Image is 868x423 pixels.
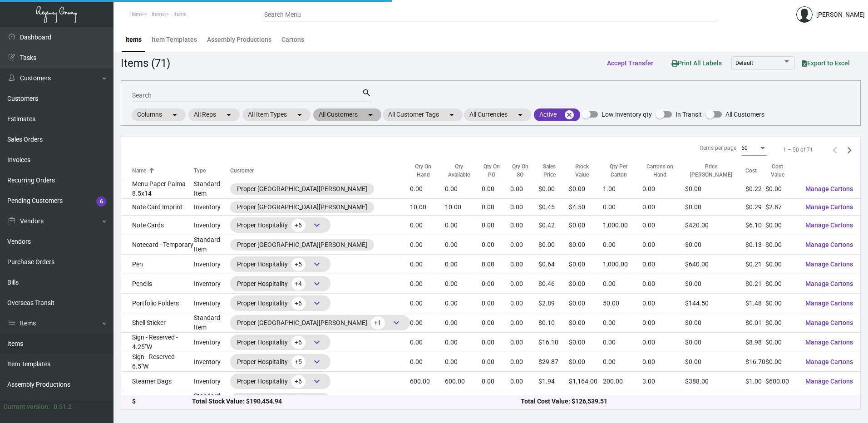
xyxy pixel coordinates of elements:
[510,235,538,255] td: 0.00
[765,294,798,313] td: $0.00
[745,313,765,333] td: $0.01
[685,294,745,313] td: $144.50
[194,167,230,175] div: Type
[798,295,860,311] button: Manage Cartons
[237,296,324,310] div: Proper Hospitality
[569,162,603,179] div: Stock Value
[569,391,603,411] td: $0.00
[482,372,510,391] td: 0.00
[603,313,642,333] td: 0.00
[445,333,482,352] td: 0.00
[445,274,482,294] td: 0.00
[132,167,194,175] div: Name
[538,313,569,333] td: $0.10
[765,391,798,411] td: $0.00
[569,162,595,179] div: Stock Value
[510,179,538,199] td: 0.00
[603,235,642,255] td: 0.00
[446,109,457,120] mat-icon: arrow_drop_down
[685,333,745,352] td: $0.00
[842,143,857,157] button: Next page
[765,255,798,274] td: $0.00
[121,294,194,313] td: Portfolio Folders
[676,109,702,120] span: In Transit
[642,352,686,372] td: 0.00
[828,143,842,157] button: Previous page
[569,199,603,216] td: $4.50
[569,274,603,294] td: $0.00
[642,372,686,391] td: 3.00
[152,11,165,17] span: Items
[194,255,230,274] td: Inventory
[569,179,603,199] td: $0.00
[642,313,686,333] td: 0.00
[311,298,322,309] span: keyboard_arrow_down
[745,235,765,255] td: $0.13
[237,202,367,212] div: Proper [GEOGRAPHIC_DATA][PERSON_NAME]
[132,108,186,121] mat-chip: Columns
[383,108,463,121] mat-chip: All Customer Tags
[745,333,765,352] td: $8.98
[534,108,580,121] mat-chip: Active
[291,355,306,369] span: +5
[569,235,603,255] td: $0.00
[410,199,445,216] td: 10.00
[410,255,445,274] td: 0.00
[735,60,753,66] span: Default
[121,216,194,235] td: Note Cards
[188,108,240,121] mat-chip: All Reps
[569,352,603,372] td: $0.00
[173,11,187,17] span: Items
[538,372,569,391] td: $1.94
[371,316,385,330] span: +1
[798,393,860,409] button: Manage Cartons
[603,352,642,372] td: 0.00
[121,274,194,294] td: Pencils
[741,145,748,151] span: 50
[745,216,765,235] td: $6.10
[538,294,569,313] td: $2.89
[685,313,745,333] td: $0.00
[816,10,865,20] div: [PERSON_NAME]
[603,216,642,235] td: 1,000.00
[482,235,510,255] td: 0.00
[121,255,194,274] td: Pen
[642,255,686,274] td: 0.00
[685,352,745,372] td: $0.00
[129,11,143,17] span: Home
[294,109,305,120] mat-icon: arrow_drop_down
[237,184,367,194] div: Proper [GEOGRAPHIC_DATA][PERSON_NAME]
[798,275,860,292] button: Manage Cartons
[798,354,860,370] button: Manage Cartons
[805,185,853,192] span: Manage Cartons
[569,294,603,313] td: $0.00
[685,162,737,179] div: Price [PERSON_NAME]
[538,179,569,199] td: $0.00
[538,216,569,235] td: $0.42
[121,372,194,391] td: Steamer Bags
[642,179,686,199] td: 0.00
[410,352,445,372] td: 0.00
[602,109,652,120] span: Low inventory qty
[685,372,745,391] td: $388.00
[765,235,798,255] td: $0.00
[569,333,603,352] td: $0.00
[538,391,569,411] td: $0.03
[603,391,642,411] td: 0.00
[223,109,234,120] mat-icon: arrow_drop_down
[664,54,729,71] button: Print All Labels
[564,109,575,120] mat-icon: cancel
[745,274,765,294] td: $0.21
[569,216,603,235] td: $0.00
[642,391,686,411] td: 0.00
[445,352,482,372] td: 0.00
[291,277,306,290] span: +4
[482,274,510,294] td: 0.00
[194,391,230,411] td: Standard Item
[765,179,798,199] td: $0.00
[311,337,322,348] span: keyboard_arrow_down
[482,162,502,179] div: Qty On PO
[230,162,410,179] th: Customer
[795,55,857,71] button: Export to Excel
[510,352,538,372] td: 0.00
